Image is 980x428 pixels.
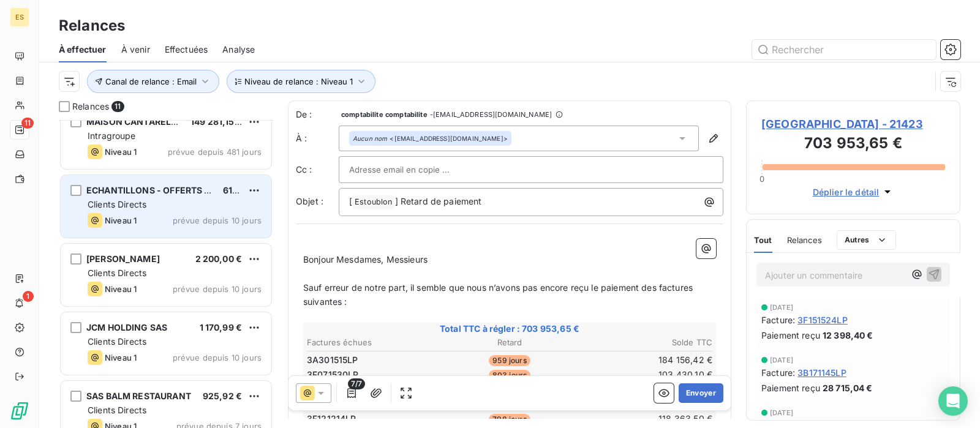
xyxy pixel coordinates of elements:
[761,116,945,132] span: [GEOGRAPHIC_DATA] - 21423
[105,147,137,157] span: Niveau 1
[173,216,262,225] span: prévue depuis 10 jours
[353,195,394,209] span: Estoublon
[165,43,208,56] span: Effectuées
[173,284,262,294] span: prévue depuis 10 jours
[752,40,936,59] input: Rechercher
[86,391,191,401] span: SAS BALM RESTAURANT
[348,378,365,389] span: 7/7
[578,336,713,349] th: Solde TTC
[227,70,375,93] button: Niveau de relance : Niveau 1
[168,147,262,157] span: prévue depuis 481 jours
[59,43,107,56] span: À effectuer
[489,414,530,425] span: 798 jours
[349,196,352,206] span: [
[823,381,873,394] span: 28 715,04 €
[305,323,714,335] span: Total TTC à régler : 703 953,65 €
[21,118,34,129] span: 11
[578,368,713,381] td: 103 430,10 €
[195,253,243,264] span: 2 200,00 €
[244,77,353,86] span: Niveau de relance : Niveau 1
[489,370,530,381] span: 803 jours
[88,336,146,347] span: Clients Directs
[307,369,359,381] span: 3F071530LP
[349,160,481,179] input: Adresse email en copie ...
[105,353,137,362] span: Niveau 1
[10,401,29,421] img: Logo LeanPay
[578,412,713,426] td: 118 363,50 €
[395,196,482,206] span: ] Retard de paiement
[489,355,530,366] span: 959 jours
[770,409,793,416] span: [DATE]
[442,336,577,349] th: Retard
[23,291,34,302] span: 1
[761,313,795,326] span: Facture :
[770,304,793,311] span: [DATE]
[307,413,356,425] span: 3F121214LP
[88,268,146,278] span: Clients Directs
[111,101,124,112] span: 11
[203,391,242,401] span: 925,92 €
[105,216,137,225] span: Niveau 1
[223,185,260,195] span: 612,00 €
[222,43,255,56] span: Analyse
[200,322,243,332] span: 1 170,99 €
[809,185,898,199] button: Déplier le détail
[105,284,137,294] span: Niveau 1
[296,196,323,206] span: Objet :
[761,381,820,394] span: Paiement reçu
[578,353,713,367] td: 184 156,42 €
[87,70,219,93] button: Canal de relance : Email
[10,7,29,27] div: ES
[761,329,820,342] span: Paiement reçu
[761,366,795,379] span: Facture :
[59,120,273,428] div: grid
[173,353,262,362] span: prévue depuis 10 jours
[759,174,764,184] span: 0
[430,111,552,118] span: - [EMAIL_ADDRESS][DOMAIN_NAME]
[837,230,896,250] button: Autres
[754,235,772,245] span: Tout
[72,100,109,113] span: Relances
[105,77,197,86] span: Canal de relance : Email
[88,199,146,209] span: Clients Directs
[938,386,968,416] div: Open Intercom Messenger
[86,253,160,264] span: [PERSON_NAME]
[353,134,387,143] em: Aucun nom
[296,163,339,176] label: Cc :
[190,116,243,127] span: 149 281,15 €
[306,336,441,349] th: Factures échues
[59,15,125,37] h3: Relances
[86,185,338,195] span: ECHANTILLONS - OFFERTS COMMUNICATION MARKETING
[813,186,880,198] span: Déplier le détail
[797,366,846,379] span: 3B171145LP
[86,322,167,332] span: JCM HOLDING SAS
[303,254,428,265] span: Bonjour Mesdames, Messieurs
[679,383,723,403] button: Envoyer
[761,132,945,157] h3: 703 953,65 €
[121,43,150,56] span: À venir
[296,132,339,145] label: À :
[341,111,428,118] span: comptabilite comptabilite
[86,116,182,127] span: MAISON CANTARELLE
[797,313,848,326] span: 3F151524LP
[303,282,695,307] span: Sauf erreur de notre part, il semble que nous n’avons pas encore reçu le paiement des factures su...
[353,134,508,143] div: <[EMAIL_ADDRESS][DOMAIN_NAME]>
[307,354,358,366] span: 3A301515LP
[770,356,793,364] span: [DATE]
[823,329,873,342] span: 12 398,40 €
[88,405,146,415] span: Clients Directs
[88,130,136,141] span: Intragroupe
[296,108,339,121] span: De :
[787,235,822,245] span: Relances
